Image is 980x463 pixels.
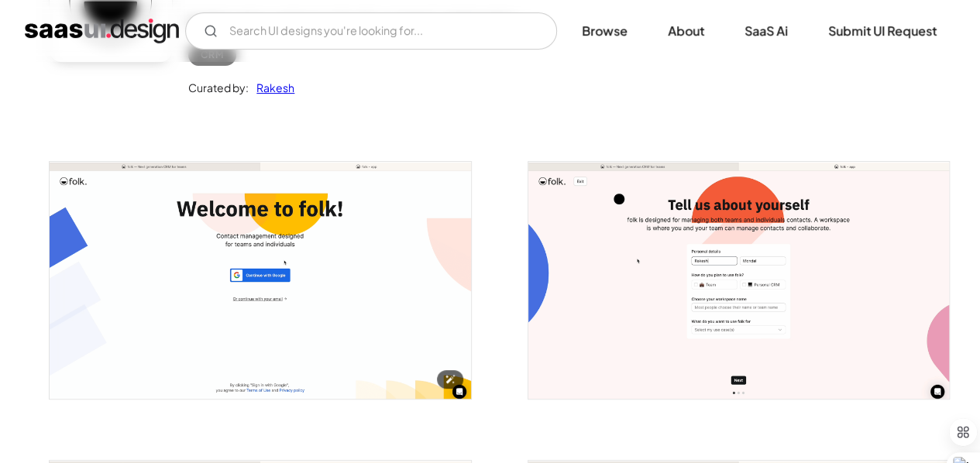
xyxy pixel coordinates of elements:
a: Browse [563,14,646,48]
form: Email Form [185,12,557,50]
a: open lightbox [50,162,470,399]
a: open lightbox [528,162,949,399]
img: 6369f93f0238eb820692b911_folk%20login.png [50,162,470,399]
a: home [25,19,179,43]
a: Submit UI Request [810,14,955,48]
a: SaaS Ai [726,14,806,48]
input: Search UI designs you're looking for... [185,12,557,50]
a: About [649,14,723,48]
div: Curated by: [188,78,249,97]
img: 6369f940f755584f51d165d2_folk%20more%20about%20user.png [528,162,949,399]
a: Rakesh [249,78,294,97]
